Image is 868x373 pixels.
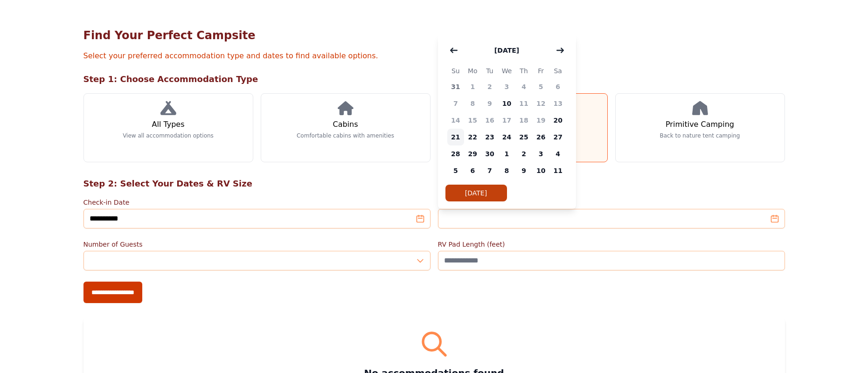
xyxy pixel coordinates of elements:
[532,65,549,76] span: Fr
[498,129,515,145] span: 24
[447,65,465,76] span: Su
[464,95,481,112] span: 8
[438,240,785,249] label: RV Pad Length (feet)
[549,145,567,162] span: 4
[515,78,533,95] span: 4
[549,162,567,179] span: 11
[549,65,567,76] span: Sa
[83,177,785,190] h2: Step 2: Select Your Dates & RV Size
[447,78,465,95] span: 31
[438,198,785,207] label: Check-out Date
[83,28,785,43] h1: Find Your Perfect Campsite
[515,145,533,162] span: 2
[464,65,481,76] span: Mo
[549,95,567,112] span: 13
[498,112,515,129] span: 17
[498,162,515,179] span: 8
[83,93,253,162] a: All Types View all accommodation options
[333,119,358,130] h3: Cabins
[447,145,465,162] span: 28
[464,78,481,95] span: 1
[464,145,481,162] span: 29
[464,112,481,129] span: 15
[481,78,499,95] span: 2
[532,95,549,112] span: 12
[485,41,528,60] button: [DATE]
[532,129,549,145] span: 26
[83,198,431,207] label: Check-in Date
[498,95,515,112] span: 10
[481,162,499,179] span: 7
[666,119,734,130] h3: Primitive Camping
[498,145,515,162] span: 1
[660,132,740,139] p: Back to nature tent camping
[123,132,214,139] p: View all accommodation options
[549,78,567,95] span: 6
[261,93,431,162] a: Cabins Comfortable cabins with amenities
[498,65,515,76] span: We
[532,145,549,162] span: 3
[615,93,785,162] a: Primitive Camping Back to nature tent camping
[515,95,533,112] span: 11
[481,112,499,129] span: 16
[447,162,465,179] span: 5
[549,112,567,129] span: 20
[464,162,481,179] span: 6
[83,73,785,86] h2: Step 1: Choose Accommodation Type
[464,129,481,145] span: 22
[297,132,394,139] p: Comfortable cabins with amenities
[445,185,507,201] button: [DATE]
[515,162,533,179] span: 9
[532,162,549,179] span: 10
[515,129,533,145] span: 25
[532,112,549,129] span: 19
[447,112,465,129] span: 14
[447,129,465,145] span: 21
[481,95,499,112] span: 9
[515,112,533,129] span: 18
[152,119,184,130] h3: All Types
[83,50,785,62] p: Select your preferred accommodation type and dates to find available options.
[447,95,465,112] span: 7
[549,129,567,145] span: 27
[481,129,499,145] span: 23
[498,78,515,95] span: 3
[532,78,549,95] span: 5
[83,240,431,249] label: Number of Guests
[481,145,499,162] span: 30
[515,65,533,76] span: Th
[481,65,499,76] span: Tu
